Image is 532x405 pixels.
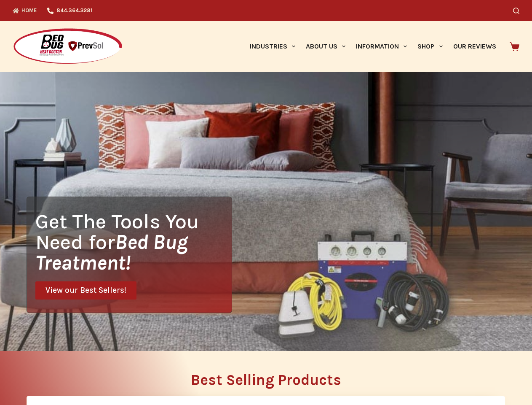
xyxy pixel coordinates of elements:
a: Information [351,21,412,72]
a: Shop [412,21,448,72]
h2: Best Selling Products [27,373,505,387]
i: Bed Bug Treatment! [35,230,188,275]
img: Prevsol/Bed Bug Heat Doctor [13,28,123,65]
h1: Get The Tools You Need for [35,211,232,273]
button: Search [513,8,519,14]
a: About Us [300,21,350,72]
span: View our Best Sellers! [45,286,126,294]
a: Our Reviews [448,21,501,72]
a: Industries [244,21,300,72]
a: View our Best Sellers! [35,281,136,300]
nav: Primary [244,21,501,72]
